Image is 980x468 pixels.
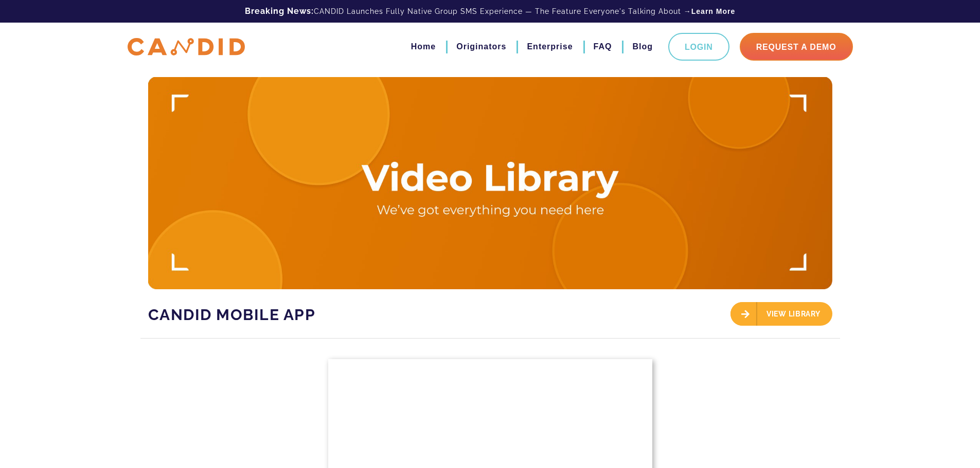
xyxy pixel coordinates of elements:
[691,6,735,16] a: Learn More
[456,38,506,55] a: Originators
[730,302,832,326] div: View Library
[148,294,483,330] h1: CANDID Mobile App
[148,77,832,289] img: Video Library Hero
[632,38,653,55] a: Blog
[594,38,612,55] a: FAQ
[527,38,573,55] a: Enterprise
[730,319,832,327] a: View Library
[411,38,436,55] a: Home
[740,33,853,61] a: Request A Demo
[128,38,245,56] img: CANDID APP
[245,6,314,16] b: Breaking News:
[668,33,729,61] a: Login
